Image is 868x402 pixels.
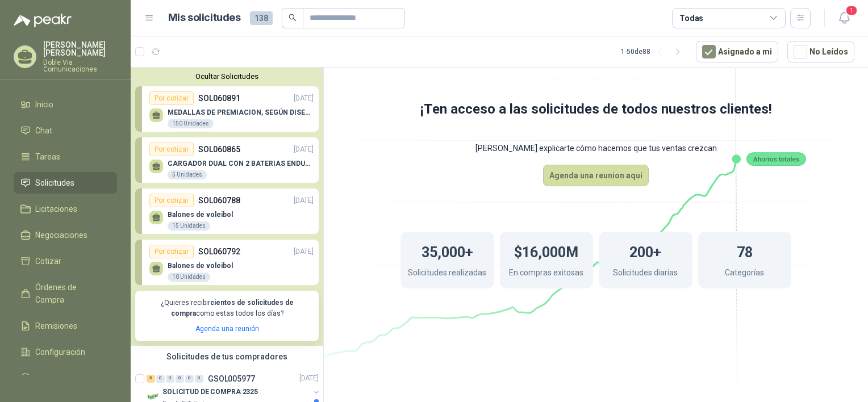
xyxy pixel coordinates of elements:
[168,262,233,270] p: Balones de voleibol
[14,94,117,115] a: Inicio
[679,12,703,24] div: Todas
[514,238,578,263] h1: $16,000M
[135,137,319,183] a: Por cotizarSOL060865[DATE] CARGADOR DUAL CON 2 BATERIAS ENDURO GO PRO5 Unidades
[294,93,314,104] p: [DATE]
[35,372,100,384] span: Manuales y ayuda
[168,221,210,231] div: 15 Unidades
[14,341,117,363] a: Configuración
[35,320,77,332] span: Remisiones
[195,325,259,333] a: Agenda una reunión
[168,170,207,179] div: 5 Unidades
[43,41,117,57] p: [PERSON_NAME] [PERSON_NAME]
[294,144,314,155] p: [DATE]
[14,224,117,246] a: Negociaciones
[35,229,87,241] span: Negociaciones
[845,5,858,16] span: 1
[294,195,314,206] p: [DATE]
[135,72,319,81] button: Ocultar Solicitudes
[208,375,255,383] p: GSOL005977
[14,146,117,167] a: Tareas
[185,375,194,383] div: 0
[299,373,319,384] p: [DATE]
[149,143,194,156] div: Por cotizar
[156,375,165,383] div: 0
[166,375,174,383] div: 0
[422,238,473,263] h1: 35,000+
[35,98,53,111] span: Inicio
[149,91,194,105] div: Por cotizar
[35,255,61,267] span: Cotizar
[14,277,117,311] a: Órdenes de Compra
[149,245,194,258] div: Por cotizar
[613,266,678,282] p: Solicitudes diarias
[131,346,323,367] div: Solicitudes de tus compradores
[162,387,258,397] p: SOLICITUD DE COMPRA 2325
[35,177,74,189] span: Solicitudes
[135,189,319,234] a: Por cotizarSOL060788[DATE] Balones de voleibol15 Unidades
[35,203,77,215] span: Licitaciones
[168,108,314,116] p: MEDALLAS DE PREMIACION, SEGÚN DISEÑO ADJUNTO(ADJUNTAR COTIZACION EN SU FORMATO
[35,150,60,163] span: Tareas
[696,41,778,62] button: Asignado a mi
[198,92,240,104] p: SOL060891
[543,165,649,186] button: Agenda una reunion aquí
[135,86,319,132] a: Por cotizarSOL060891[DATE] MEDALLAS DE PREMIACION, SEGÚN DISEÑO ADJUNTO(ADJUNTAR COTIZACION EN SU...
[198,143,240,156] p: SOL060865
[168,10,241,26] h1: Mis solicitudes
[198,245,240,258] p: SOL060792
[149,194,194,207] div: Por cotizar
[621,43,687,61] div: 1 - 50 de 88
[737,238,753,263] h1: 78
[168,211,233,219] p: Balones de voleibol
[168,273,210,282] div: 10 Unidades
[171,299,294,317] b: cientos de solicitudes de compra
[787,41,854,62] button: No Leídos
[289,14,297,22] span: search
[834,8,854,28] button: 1
[142,298,312,319] p: ¿Quieres recibir como estas todos los días?
[43,59,117,73] p: Doble Via Comunicaciones
[509,266,583,282] p: En compras exitosas
[14,198,117,220] a: Licitaciones
[14,14,72,27] img: Logo peakr
[135,240,319,285] a: Por cotizarSOL060792[DATE] Balones de voleibol10 Unidades
[168,119,214,128] div: 150 Unidades
[14,120,117,141] a: Chat
[168,160,314,167] p: CARGADOR DUAL CON 2 BATERIAS ENDURO GO PRO
[14,250,117,272] a: Cotizar
[725,266,764,282] p: Categorías
[629,238,661,263] h1: 200+
[176,375,184,383] div: 0
[195,375,203,383] div: 0
[250,11,273,25] span: 138
[14,367,117,389] a: Manuales y ayuda
[35,281,106,306] span: Órdenes de Compra
[147,375,155,383] div: 5
[35,346,85,358] span: Configuración
[294,246,314,257] p: [DATE]
[408,266,486,282] p: Solicitudes realizadas
[14,315,117,337] a: Remisiones
[198,194,240,207] p: SOL060788
[35,124,52,137] span: Chat
[14,172,117,194] a: Solicitudes
[131,68,323,346] div: Ocultar SolicitudesPor cotizarSOL060891[DATE] MEDALLAS DE PREMIACION, SEGÚN DISEÑO ADJUNTO(ADJUNT...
